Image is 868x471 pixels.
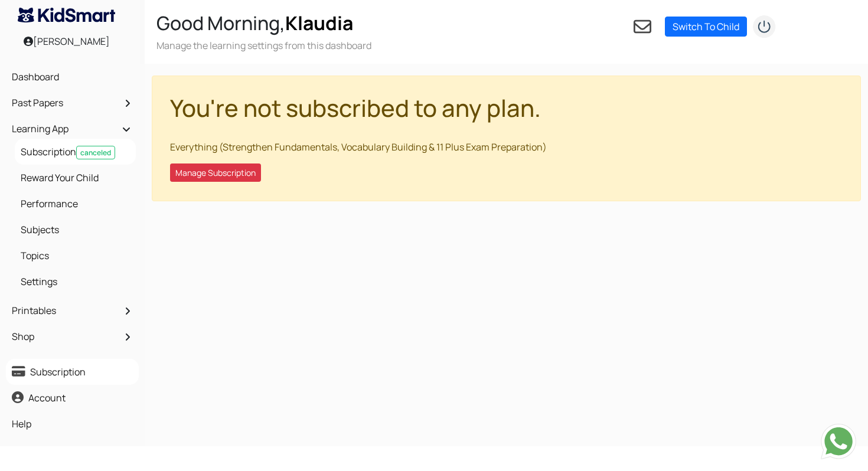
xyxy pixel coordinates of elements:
[170,140,851,154] p: Everything (Strengthen Fundamentals, Vocabulary Building & 11 Plus Exam Preparation)
[170,86,851,130] h1: You're not subscribed to any plan.
[18,168,133,188] a: Reward Your Child
[752,15,776,38] img: logout2.png
[156,12,371,34] h2: Good Morning,
[9,93,136,113] a: Past Papers
[76,146,115,159] span: canceled
[18,194,133,214] a: Performance
[156,39,371,52] h3: Manage the learning settings from this dashboard
[665,17,747,37] a: Switch To Child
[9,300,136,320] a: Printables
[9,119,136,139] a: Learning App
[170,163,261,182] button: Manage Subscription
[18,246,133,266] a: Topics
[18,220,133,240] a: Subjects
[18,272,133,292] a: Settings
[18,142,133,162] a: Subscriptioncanceled
[9,326,136,346] a: Shop
[9,362,136,382] a: Subscription
[821,424,856,459] img: Send whatsapp message to +442080035976
[285,10,353,36] span: Klaudia
[9,414,136,434] a: Help
[9,67,136,87] a: Dashboard
[9,388,136,408] a: Account
[18,8,116,22] img: KidSmart logo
